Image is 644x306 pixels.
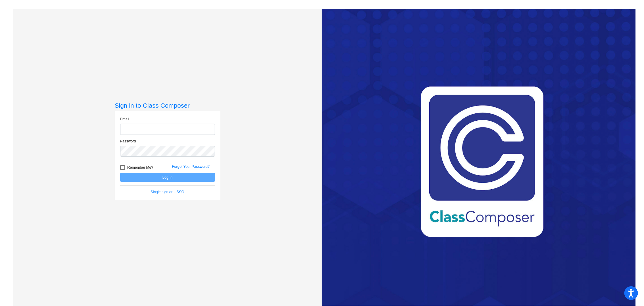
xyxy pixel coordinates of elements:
h3: Sign in to Class Composer [115,102,220,109]
a: Single sign on - SSO [151,190,184,194]
label: Email [120,116,129,122]
label: Password [120,138,136,144]
span: Remember Me? [127,164,153,171]
button: Log In [120,173,215,182]
a: Forgot Your Password? [172,164,210,169]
